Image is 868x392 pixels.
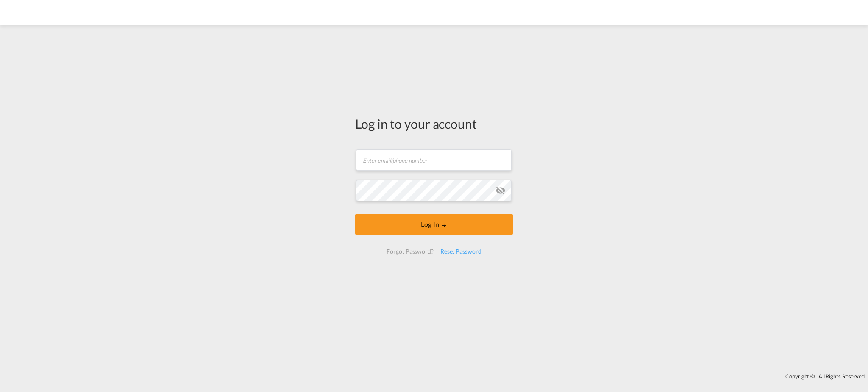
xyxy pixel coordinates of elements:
div: Log in to your account [355,115,513,133]
div: Forgot Password? [383,244,437,259]
input: Enter email/phone number [356,149,512,171]
md-icon: icon-eye-off [495,185,506,196]
div: Reset Password [437,244,485,259]
button: LOGIN [355,214,513,235]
